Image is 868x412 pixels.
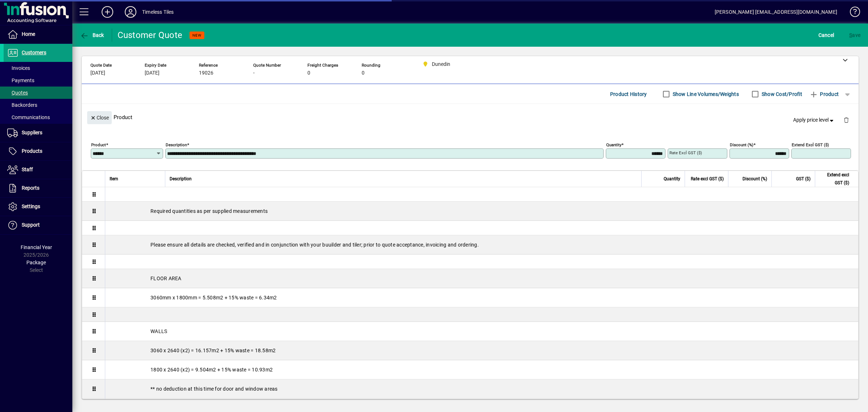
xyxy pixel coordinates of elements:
div: FLOOR AREA [105,269,858,288]
span: Products [22,148,42,154]
div: 3060 x 2640 (x2) = 16.157m2 + 15% waste = 18.58m2 [105,341,858,360]
div: Required quantities as per supplied measurements [105,202,858,220]
span: Invoices [7,65,30,71]
app-page-header-button: Delete [838,117,855,123]
span: Extend excl GST ($) [820,171,849,187]
span: Backorders [7,102,37,108]
span: Discount (%) [743,175,767,183]
span: Suppliers [22,130,42,135]
div: Customer Quote [118,29,183,41]
button: Delete [838,111,855,129]
a: Products [4,142,72,160]
span: [DATE] [145,70,159,76]
span: Close [90,112,109,124]
span: Settings [22,203,40,209]
span: Staff [22,167,33,172]
span: Product History [610,88,647,100]
div: ** no deduction at this time for door and window areas [105,379,858,398]
a: Support [4,216,72,234]
span: 0 [362,70,365,76]
a: Settings [4,198,72,216]
a: Backorders [4,99,72,111]
span: GST ($) [796,175,810,183]
mat-label: Quantity [606,142,621,147]
a: Knowledge Base [844,1,859,25]
span: Home [22,31,35,37]
span: S [849,32,852,38]
span: Payments [7,77,34,83]
div: [PERSON_NAME] [EMAIL_ADDRESS][DOMAIN_NAME] [715,6,837,18]
button: Close [87,111,112,124]
a: Staff [4,161,72,179]
span: 0 [307,70,310,76]
span: 19026 [199,70,213,76]
a: Communications [4,111,72,123]
div: 3060mm x 1800mm = 5.508m2 + 15% waste = 6.34m2 [105,288,858,307]
span: Cancel [818,29,834,41]
span: Reports [22,185,39,191]
div: 1800 x 2640 (x2) = 9.504m2 + 15% waste = 10.93m2 [105,360,858,379]
span: Back [80,32,104,38]
span: Apply price level [793,116,835,124]
a: Home [4,25,72,43]
a: Invoices [4,62,72,74]
span: - [253,70,255,76]
button: Add [96,5,119,18]
span: Support [22,222,40,228]
mat-label: Product [91,142,106,147]
label: Show Cost/Profit [760,91,802,98]
span: Description [170,175,192,183]
div: WALLS [105,322,858,341]
span: [DATE] [90,70,105,76]
button: Product [806,88,842,101]
span: Financial Year [21,244,52,250]
span: ave [849,29,860,41]
a: Suppliers [4,124,72,142]
span: Rate excl GST ($) [691,175,724,183]
div: Timeless Tiles [142,6,174,18]
span: Quantity [664,175,680,183]
mat-label: Extend excl GST ($) [792,142,829,147]
div: Please ensure all details are checked, verified and in conjunction with your buuilder and tiler; ... [105,235,858,254]
a: Quotes [4,87,72,99]
mat-label: Rate excl GST ($) [669,150,702,155]
button: Save [847,29,862,42]
span: Communications [7,114,50,120]
mat-label: Description [166,142,187,147]
span: Item [110,175,118,183]
app-page-header-button: Back [72,29,112,42]
span: Product [809,88,839,100]
button: Back [78,29,106,42]
label: Show Line Volumes/Weights [671,91,739,98]
div: Product [82,104,859,130]
button: Profile [119,5,142,18]
span: Quotes [7,90,28,96]
mat-label: Discount (%) [730,142,753,147]
button: Apply price level [790,114,838,127]
span: NEW [192,33,201,38]
app-page-header-button: Close [85,114,114,121]
a: Payments [4,74,72,87]
span: Customers [22,50,46,55]
button: Product History [607,88,650,101]
span: Package [26,260,46,265]
a: Reports [4,179,72,197]
button: Cancel [817,29,836,42]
